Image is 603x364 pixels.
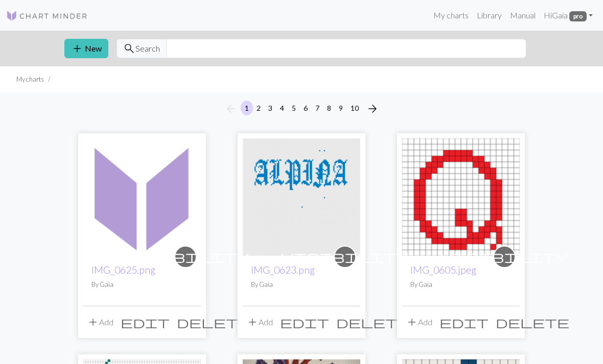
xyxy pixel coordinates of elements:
span: add [246,315,259,329]
img: Logo [6,10,88,22]
i: Edit [439,316,489,328]
span: arrow_forward [366,102,379,116]
i: private [440,247,568,267]
button: 7 [311,101,323,115]
i: Next [366,103,379,115]
span: add [406,315,418,329]
button: New [64,39,108,58]
p: By Gaia [251,280,352,289]
i: Edit [121,316,170,328]
a: Manual [506,5,540,26]
a: IMG_0605.jpeg [402,191,520,201]
button: Edit [276,312,333,332]
img: IMG_0605.jpeg [402,138,520,256]
a: Library [473,5,506,26]
a: IMG_0625.png [83,191,201,201]
span: delete [336,315,410,329]
button: 1 [241,101,253,115]
button: 8 [323,101,335,115]
button: Edit [436,312,492,332]
button: 2 [252,101,265,115]
button: Edit [117,312,173,332]
span: edit [280,315,329,329]
span: search [123,41,135,56]
i: private [281,247,409,267]
nav: Page navigation [221,101,383,117]
button: 3 [264,101,276,115]
span: visibility [440,249,568,264]
button: Next [362,101,383,117]
button: Add [83,312,117,332]
a: HiGaia pro [540,5,597,26]
span: pro [569,11,587,21]
img: IMG_0625.png [83,138,201,256]
button: 4 [276,101,288,115]
a: IMG_0623.png [243,191,360,201]
p: By Gaia [410,280,512,289]
button: 9 [335,101,347,115]
a: IMG_0623.png [251,264,315,276]
span: delete [177,315,250,329]
span: visibility [122,249,249,264]
span: add [71,41,83,56]
span: edit [439,315,489,329]
button: Add [243,312,276,332]
button: 10 [346,101,363,115]
p: By Gaia [91,280,193,289]
i: private [122,247,249,267]
button: Add [402,312,436,332]
li: My charts [16,75,44,84]
a: My charts [429,5,473,26]
span: Search [135,42,160,55]
button: 6 [299,101,312,115]
button: 5 [288,101,300,115]
span: add [87,315,99,329]
img: IMG_0623.png [243,138,360,256]
a: IMG_0605.jpeg [410,264,476,276]
span: edit [121,315,170,329]
a: IMG_0625.png [91,264,155,276]
span: visibility [281,249,409,264]
button: Delete [333,312,413,332]
button: Delete [492,312,573,332]
button: Delete [173,312,254,332]
i: Edit [280,316,329,328]
span: delete [496,315,569,329]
